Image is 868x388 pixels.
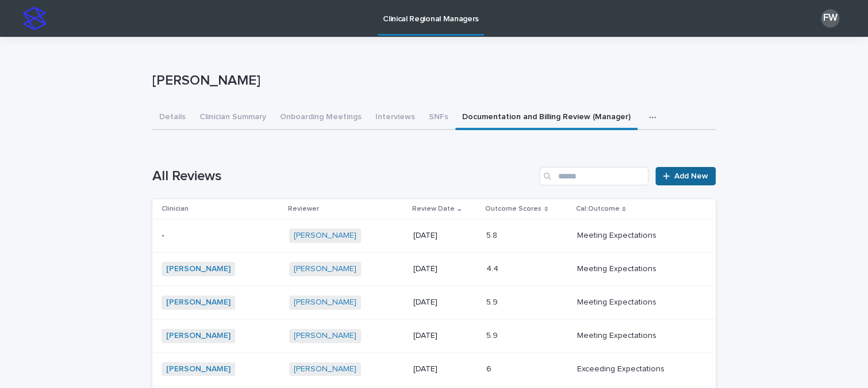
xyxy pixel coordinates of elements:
p: Meeting Expectations [577,262,658,274]
a: [PERSON_NAME] [294,231,356,241]
a: [PERSON_NAME] [166,298,231,307]
p: [DATE] [413,231,477,241]
p: Meeting Expectations [577,295,658,307]
p: Exceeding Expectations [577,362,666,374]
a: [PERSON_NAME] [294,298,356,307]
p: [DATE] [413,364,477,374]
tr: [PERSON_NAME] [PERSON_NAME] [DATE]5.95.9 Meeting ExpectationsMeeting Expectations [152,286,716,319]
p: 5.9 [486,329,500,341]
a: [PERSON_NAME] [294,331,356,341]
p: 4.4 [486,262,501,274]
tr: [PERSON_NAME] [PERSON_NAME] [DATE]5.95.9 Meeting ExpectationsMeeting Expectations [152,319,716,352]
p: [DATE] [413,298,477,307]
a: [PERSON_NAME] [166,264,231,274]
div: FW [821,9,839,28]
button: Onboarding Meetings [273,106,368,130]
p: - [162,231,280,241]
button: SNFs [422,106,455,130]
h1: All Reviews [152,168,535,185]
p: Meeting Expectations [577,229,658,241]
tr: [PERSON_NAME] [PERSON_NAME] [DATE]66 Exceeding ExpectationsExceeding Expectations [152,352,716,386]
a: [PERSON_NAME] [294,264,356,274]
input: Search [539,167,648,185]
button: Documentation and Billing Review (Manager) [455,106,637,130]
p: Review Date [412,203,455,215]
a: Add New [655,167,716,185]
tr: [PERSON_NAME] [PERSON_NAME] [DATE]4.44.4 Meeting ExpectationsMeeting Expectations [152,253,716,286]
p: 5.8 [486,229,500,241]
p: Cal:Outcome [575,203,619,215]
p: 6 [486,362,494,374]
a: [PERSON_NAME] [166,331,231,341]
tr: -[PERSON_NAME] [DATE]5.85.8 Meeting ExpectationsMeeting Expectations [152,219,716,253]
p: Meeting Expectations [577,329,658,341]
button: Details [152,106,193,130]
button: Interviews [368,106,422,130]
p: [PERSON_NAME] [152,73,711,89]
p: Reviewer [288,203,319,215]
p: [DATE] [413,264,477,274]
a: [PERSON_NAME] [294,364,356,374]
p: [DATE] [413,331,477,341]
p: 5.9 [486,295,500,307]
a: [PERSON_NAME] [166,364,231,374]
p: Clinician [162,203,189,215]
img: stacker-logo-s-only.png [23,7,46,30]
span: Add New [674,172,708,180]
button: Clinician Summary [193,106,273,130]
p: Outcome Scores [485,203,541,215]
